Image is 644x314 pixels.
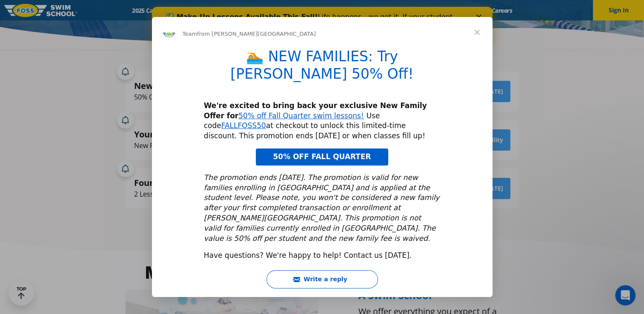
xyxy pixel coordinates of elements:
a: 50% OFF FALL QUARTER [256,148,388,166]
div: Use code at checkout to unlock this limited-time discount. This promotion ends [DATE] or when cla... [204,101,441,141]
div: Have questions? We're happy to help! Contact us [DATE]. [204,251,441,261]
span: Team [183,31,197,37]
i: The promotion ends [DATE]. The promotion is valid for new families enrolling in [GEOGRAPHIC_DATA]... [204,173,440,243]
div: Close [324,8,333,13]
a: ! [361,111,364,120]
span: Close [462,17,492,48]
img: Profile image for Team [162,27,176,41]
b: ✅ Make-Up Lessons Available This Fall! [14,6,166,14]
span: from [PERSON_NAME][GEOGRAPHIC_DATA] [197,31,316,37]
h1: 🏊 NEW FAMILIES: Try [PERSON_NAME] 50% Off! [204,48,441,88]
span: 50% OFF FALL QUARTER [273,152,371,161]
div: Life happens—we get it. If your student has to miss a lesson this Fall Quarter, you can reschedul... [14,6,313,40]
button: Write a reply [266,270,378,288]
a: FALLFOSS50 [221,121,266,130]
b: We're excited to bring back your exclusive New Family Offer for [204,101,427,120]
a: 50% off Fall Quarter swim lessons [238,111,361,120]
